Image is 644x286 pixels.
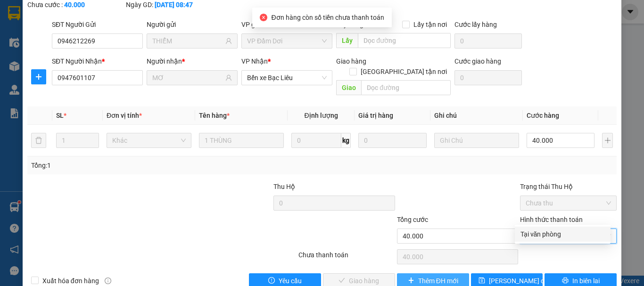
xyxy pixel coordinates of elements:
[454,33,522,49] input: Cước lấy hàng
[225,38,232,44] span: user
[418,276,458,286] span: Thêm ĐH mới
[341,133,351,148] span: kg
[152,36,223,46] input: Tên người gửi
[358,133,426,148] input: 0
[199,112,230,119] span: Tên hàng
[241,57,268,65] span: VP Nhận
[361,80,451,95] input: Dọc đường
[152,73,223,83] input: Tên người nhận
[520,229,605,239] div: Tại văn phòng
[247,71,327,85] span: Bến xe Bạc Liêu
[39,276,103,286] span: Xuất hóa đơn hàng
[562,277,569,285] span: printer
[107,112,142,119] span: Đơn vị tính
[430,106,523,125] th: Ghi chú
[52,56,143,66] div: SĐT Người Nhận
[279,276,302,286] span: Yêu cầu
[358,33,451,48] input: Dọc đường
[520,216,583,223] label: Hình thức thanh toán
[336,57,366,65] span: Giao hàng
[602,133,613,148] button: plus
[297,250,396,266] div: Chưa thanh toán
[527,112,559,119] span: Cước hàng
[31,160,249,171] div: Tổng: 1
[105,278,111,284] span: info-circle
[56,112,64,119] span: SL
[52,19,143,30] div: SĐT Người Gửi
[434,133,519,148] input: Ghi Chú
[479,277,485,285] span: save
[454,21,497,28] label: Cước lấy hàng
[31,133,46,148] button: delete
[247,34,327,48] span: VP Đầm Dơi
[225,74,232,81] span: user
[32,73,46,81] span: plus
[260,14,267,21] span: close-circle
[572,276,600,286] span: In biên lai
[526,196,611,210] span: Chưa thu
[397,216,428,223] span: Tổng cước
[31,69,46,84] button: plus
[454,70,522,85] input: Cước giao hàng
[147,56,238,66] div: Người nhận
[410,19,451,30] span: Lấy tận nơi
[112,133,186,147] span: Khác
[408,277,414,285] span: plus
[489,276,578,286] span: [PERSON_NAME] chuyển hoàn
[357,66,451,77] span: [GEOGRAPHIC_DATA] tận nơi
[520,181,617,192] div: Trạng thái Thu Hộ
[336,33,358,48] span: Lấy
[358,112,393,119] span: Giá trị hàng
[268,277,275,285] span: exclamation-circle
[147,19,238,30] div: Người gửi
[336,80,361,95] span: Giao
[304,112,338,119] span: Định lượng
[64,1,85,8] b: 40.000
[241,19,332,30] div: VP gửi
[273,183,295,190] span: Thu Hộ
[271,14,384,21] span: Đơn hàng còn số tiền chưa thanh toán
[155,1,193,8] b: [DATE] 08:47
[454,57,501,65] label: Cước giao hàng
[199,133,284,148] input: VD: Bàn, Ghế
